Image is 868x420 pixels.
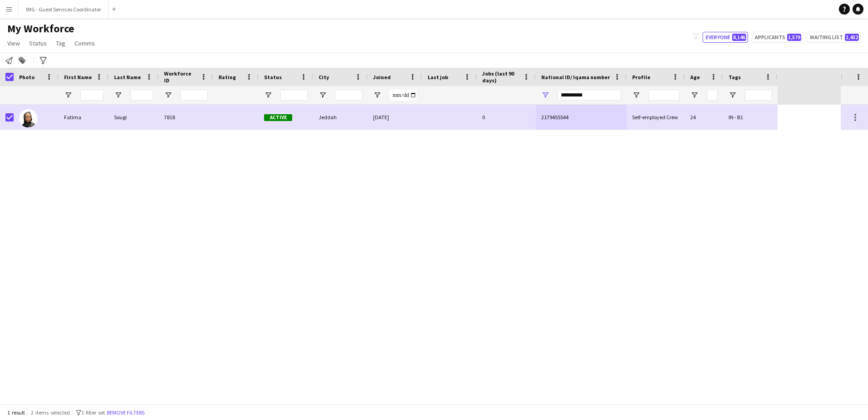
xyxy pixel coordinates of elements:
[7,22,74,35] span: My Workforce
[690,74,700,81] span: Age
[787,34,801,41] span: 1,579
[373,74,391,81] span: Joined
[477,105,536,130] div: 0
[105,408,146,418] button: Remove filters
[541,114,569,121] span: 2179455544
[29,39,47,47] span: Status
[280,90,308,101] input: Status Filter Input
[164,70,197,84] span: Workforce ID
[632,74,650,81] span: Profile
[335,90,362,101] input: City Filter Input
[428,74,448,81] span: Last job
[389,90,417,101] input: Joined Filter Input
[25,37,50,49] a: Status
[56,39,65,47] span: Tag
[159,105,213,130] div: 7818
[264,91,272,99] button: Open Filter Menu
[109,105,159,130] div: Sougi
[690,91,698,99] button: Open Filter Menu
[732,34,746,41] span: 8,146
[541,91,549,99] button: Open Filter Menu
[541,74,610,81] span: National ID/ Iqama number
[319,74,329,81] span: City
[632,91,640,99] button: Open Filter Menu
[482,70,519,84] span: Jobs (last 90 days)
[114,91,122,99] button: Open Filter Menu
[845,34,859,41] span: 1,432
[728,74,741,81] span: Tags
[703,32,748,43] button: Everyone8,146
[75,39,95,47] span: Comms
[7,39,20,47] span: View
[71,37,99,49] a: Comms
[368,105,422,130] div: [DATE]
[164,91,172,99] button: Open Filter Menu
[649,90,679,101] input: Profile Filter Input
[745,90,772,101] input: Tags Filter Input
[264,74,282,81] span: Status
[728,91,737,99] button: Open Filter Menu
[264,114,292,121] span: Active
[313,105,368,130] div: Jeddah
[114,74,141,81] span: Last Name
[17,55,28,66] app-action-btn: Add to tag
[807,32,861,43] button: Waiting list1,432
[558,90,621,101] input: National ID/ Iqama number Filter Input
[707,90,718,101] input: Age Filter Input
[19,109,37,127] img: Fatima Sougi
[627,105,685,130] div: Self-employed Crew
[219,74,236,81] span: Rating
[31,409,70,416] span: 2 items selected
[19,0,109,18] button: IMG - Guest Services Coordinator
[319,91,327,99] button: Open Filter Menu
[373,91,381,99] button: Open Filter Menu
[81,409,105,416] span: 1 filter set
[64,91,72,99] button: Open Filter Menu
[180,90,208,101] input: Workforce ID Filter Input
[4,55,15,66] app-action-btn: Notify workforce
[130,90,153,101] input: Last Name Filter Input
[64,74,92,81] span: First Name
[752,32,803,43] button: Applicants1,579
[52,37,69,49] a: Tag
[4,37,24,49] a: View
[59,105,109,130] div: Fatima
[723,105,778,130] div: IN - B1
[80,90,103,101] input: First Name Filter Input
[19,74,35,81] span: Photo
[685,105,723,130] div: 24
[38,55,49,66] app-action-btn: Advanced filters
